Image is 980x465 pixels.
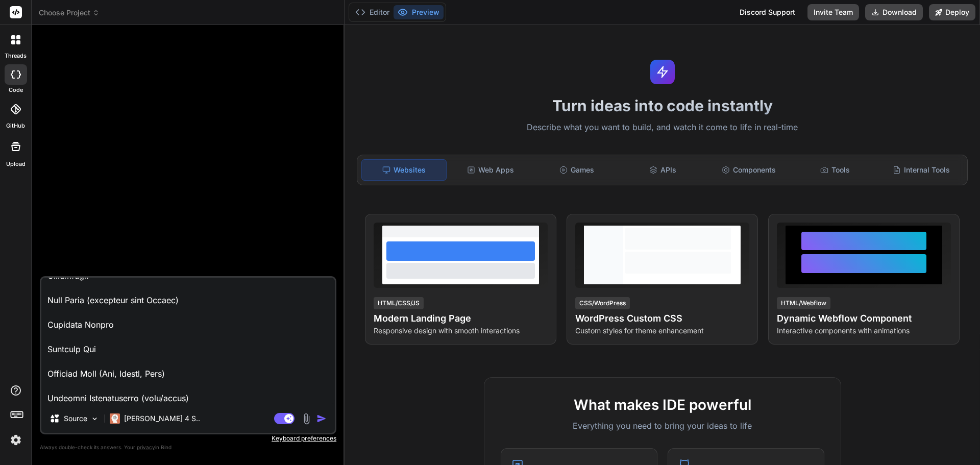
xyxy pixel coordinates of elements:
[40,434,336,443] p: Keyboard preferences
[6,160,26,168] label: Upload
[374,311,548,326] h4: Modern Landing Page
[733,4,801,20] div: Discord Support
[879,159,963,181] div: Internal Tools
[351,5,394,19] button: Editor
[40,443,336,452] p: Always double-check its answers. Your in Bind
[64,413,87,424] p: Source
[5,52,27,60] label: threads
[535,159,619,181] div: Games
[39,8,100,18] span: Choose Project
[301,413,312,425] img: attachment
[777,311,951,326] h4: Dynamic Webflow Component
[41,278,335,404] textarea: Lore ipsum do sit ametco AdipiScing. elit sed doe tempori utlab: Etdolorem Aliquae Admi ven qu n ...
[865,4,923,20] button: Download
[929,4,975,20] button: Deploy
[6,121,25,130] label: GitHub
[316,413,327,424] img: icon
[90,414,99,423] img: Pick Models
[7,431,24,449] img: settings
[394,5,444,19] button: Preview
[777,326,951,336] p: Interactive components with animations
[501,394,824,415] h2: What makes IDE powerful
[707,159,791,181] div: Components
[449,159,533,181] div: Web Apps
[793,159,877,181] div: Tools
[374,326,548,336] p: Responsive design with smooth interactions
[374,297,424,309] div: HTML/CSS/JS
[351,96,974,115] h1: Turn ideas into code instantly
[575,297,630,309] div: CSS/WordPress
[575,311,749,326] h4: WordPress Custom CSS
[807,4,859,20] button: Invite Team
[9,86,23,94] label: code
[621,159,705,181] div: APIs
[361,159,447,181] div: Websites
[137,444,155,450] span: privacy
[124,413,200,424] p: [PERSON_NAME] 4 S..
[575,326,749,336] p: Custom styles for theme enhancement
[351,121,974,134] p: Describe what you want to build, and watch it come to life in real-time
[777,297,830,309] div: HTML/Webflow
[501,420,824,432] p: Everything you need to bring your ideas to life
[110,413,120,424] img: Claude 4 Sonnet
